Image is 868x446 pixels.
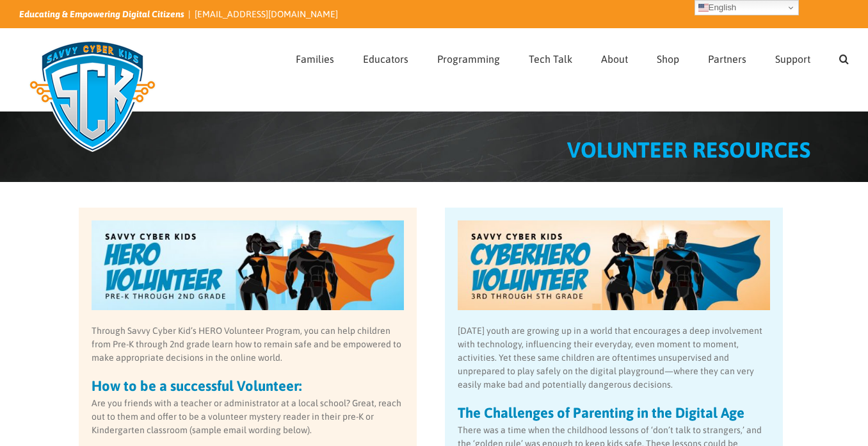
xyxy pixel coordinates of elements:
span: Are you friends with a teacher or administrator at a local school? Great, reach out to them and o... [92,398,401,435]
a: Families [296,29,334,85]
strong: The Challenges of Parenting in the Digital Age [458,404,744,421]
img: SCK-GivePluse-Header-HERO [92,220,404,311]
nav: Main Menu [296,29,849,85]
span: Shop [657,54,679,64]
a: Educators [363,29,408,85]
span: Programming [437,54,500,64]
span: Support [775,54,810,64]
p: [DATE] youth are growing up in a world that encourages a deep involvement with technology, influe... [458,324,770,392]
img: en [698,3,709,13]
span: About [601,54,628,64]
strong: How to be a successful Volunteer: [92,377,301,394]
a: Shop [657,29,679,85]
a: Search [839,29,849,85]
a: Support [775,29,810,85]
p: Through Savvy Cyber Kid’s HERO Volunteer Program, you can help children from Pre-K through 2nd gr... [92,324,404,365]
span: Partners [708,54,746,64]
img: Savvy Cyber Kids Logo [19,32,166,160]
span: Tech Talk [529,54,572,64]
span: Educators [363,54,408,64]
a: Tech Talk [529,29,572,85]
a: [EMAIL_ADDRESS][DOMAIN_NAME] [195,9,338,19]
a: About [601,29,628,85]
span: VOLUNTEER RESOURCES [567,137,810,162]
a: Partners [708,29,746,85]
span: Families [296,54,334,64]
i: Educating & Empowering Digital Citizens [19,9,184,19]
a: Programming [437,29,500,85]
img: SCK-GivePluse-Header-CyberHERO [458,220,770,311]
